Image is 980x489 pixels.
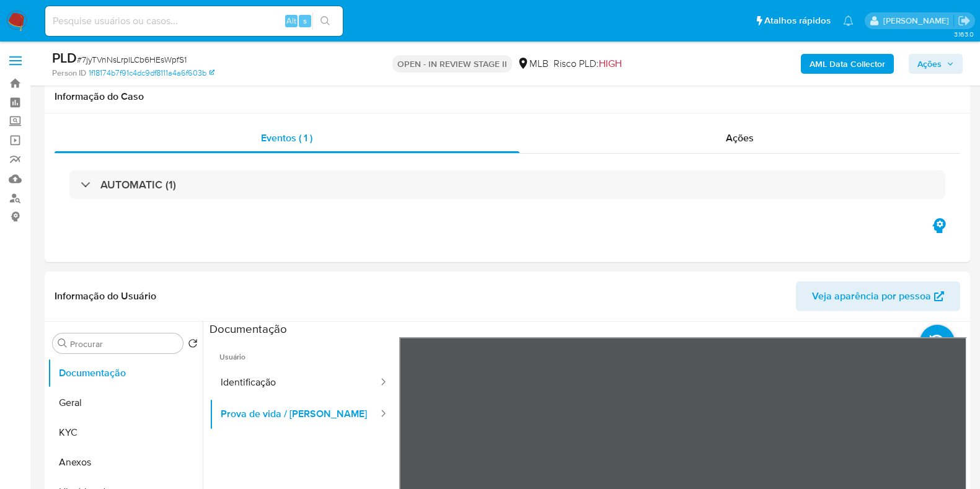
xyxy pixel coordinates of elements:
[843,15,854,26] a: Notificações
[909,54,963,74] button: Ações
[89,68,214,79] a: 1f18174b7f91c4dc9df8111a4a6f603b
[55,90,960,103] h1: Informação do Caso
[392,55,512,73] p: OPEN - IN REVIEW STAGE II
[764,14,831,27] span: Atalhos rápidos
[958,14,971,27] a: Sair
[58,338,68,348] button: Procurar
[883,15,953,27] p: jonathan.shikay@mercadolivre.com
[312,12,338,30] button: search-icon
[52,48,77,68] b: PLD
[810,54,885,74] b: AML Data Collector
[69,170,945,199] div: AUTOMATIC (1)
[55,290,156,302] h1: Informação do Usuário
[599,56,622,71] span: HIGH
[48,388,203,418] button: Geral
[77,53,187,66] span: # 7jyTVnNsLrplLCb6HEsWpfS1
[796,281,960,311] button: Veja aparência por pessoa
[52,68,86,79] b: Person ID
[188,338,198,352] button: Retornar ao pedido padrão
[801,54,894,74] button: AML Data Collector
[48,358,203,388] button: Documentação
[45,13,343,29] input: Pesquise usuários ou casos...
[917,54,942,74] span: Ações
[517,57,549,71] div: MLB
[70,338,178,350] input: Procurar
[726,131,754,145] span: Ações
[261,131,312,145] span: Eventos ( 1 )
[48,418,203,447] button: KYC
[100,178,176,192] h3: AUTOMATIC (1)
[303,15,307,27] span: s
[554,57,622,71] span: Risco PLD:
[48,447,203,477] button: Anexos
[812,281,931,311] span: Veja aparência por pessoa
[286,15,296,27] span: Alt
